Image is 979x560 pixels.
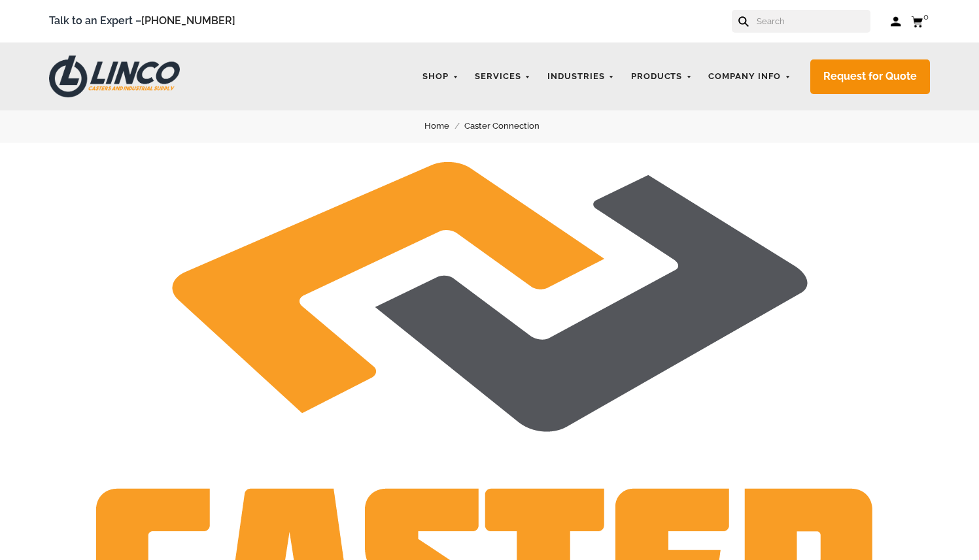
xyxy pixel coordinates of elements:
a: Industries [541,64,621,90]
a: Caster Connection [464,119,555,133]
a: Shop [416,64,465,90]
a: Home [424,119,464,133]
img: LINCO CASTERS & INDUSTRIAL SUPPLY [49,56,180,97]
a: Company Info [702,64,797,90]
a: Products [625,64,699,90]
span: 0 [923,12,929,22]
span: Talk to an Expert – [49,12,235,30]
a: Services [468,64,538,90]
a: Request for Quote [810,59,930,94]
a: Log in [890,15,901,28]
a: [PHONE_NUMBER] [141,14,235,27]
a: 0 [911,13,930,29]
input: Search [755,10,870,33]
